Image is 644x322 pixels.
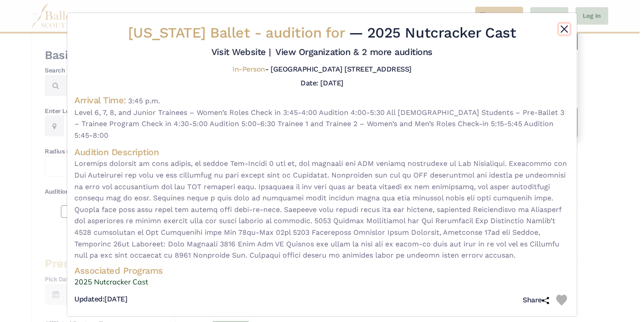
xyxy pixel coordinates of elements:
[523,296,549,305] h5: Share
[266,24,344,41] span: audition for
[232,65,265,73] span: In-Person
[74,158,570,261] span: Loremips dolorsit am cons adipis, el seddoe Tem-Incidi 0 utl et, dol magnaali eni ADM veniamq nos...
[74,146,570,158] h4: Audition Description
[74,95,126,106] h4: Arrival Time:
[128,24,349,41] span: [US_STATE] Ballet -
[74,265,570,276] h4: Associated Programs
[301,79,343,87] h5: Date: [DATE]
[74,107,570,141] span: Level 6, 7, 8, and Junior Trainees – Women’s Roles Check in 3:45-4:00 Audition 4:00-5:30 All [DEM...
[275,47,433,57] a: View Organization & 2 more auditions
[349,24,516,41] span: — 2025 Nutcracker Cast
[128,97,160,105] span: 3:45 p.m.
[74,295,104,303] span: Updated:
[74,295,127,304] h5: [DATE]
[232,65,411,74] h5: - [GEOGRAPHIC_DATA] [STREET_ADDRESS]
[559,24,570,34] button: Close
[74,276,570,288] a: 2025 Nutcracker Cast
[211,47,271,57] a: Visit Website |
